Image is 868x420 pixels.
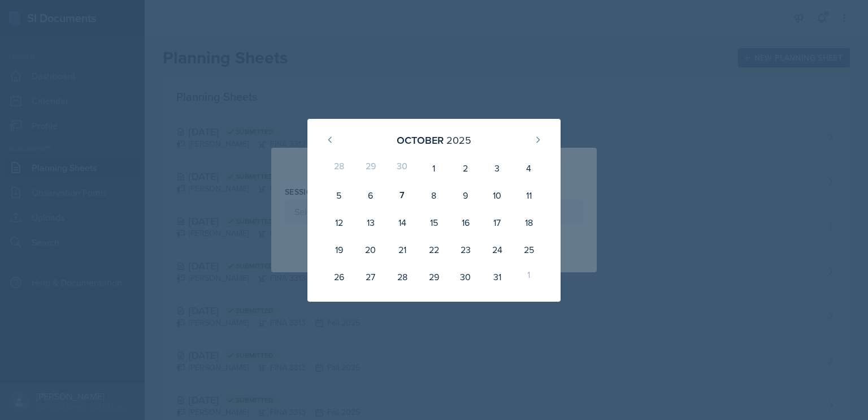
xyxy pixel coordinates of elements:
div: 25 [513,236,545,263]
div: 2 [450,155,481,182]
div: 30 [450,263,481,290]
div: 15 [418,209,450,236]
div: 11 [513,182,545,209]
div: 28 [387,263,418,290]
div: October [397,132,444,148]
div: 24 [481,236,513,263]
div: 29 [418,263,450,290]
div: 10 [481,182,513,209]
div: 1 [418,155,450,182]
div: 9 [450,182,481,209]
div: 28 [323,155,355,182]
div: 7 [387,182,418,209]
div: 26 [323,263,355,290]
div: 17 [481,209,513,236]
div: 3 [481,155,513,182]
div: 18 [513,209,545,236]
div: 6 [355,182,387,209]
div: 14 [387,209,418,236]
div: 22 [418,236,450,263]
div: 12 [323,209,355,236]
div: 16 [450,209,481,236]
div: 31 [481,263,513,290]
div: 27 [355,263,387,290]
div: 2025 [446,132,471,148]
div: 21 [387,236,418,263]
div: 19 [323,236,355,263]
div: 30 [387,155,418,182]
div: 8 [418,182,450,209]
div: 13 [355,209,387,236]
div: 1 [513,263,545,290]
div: 5 [323,182,355,209]
div: 29 [355,155,387,182]
div: 23 [450,236,481,263]
div: 20 [355,236,387,263]
div: 4 [513,155,545,182]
